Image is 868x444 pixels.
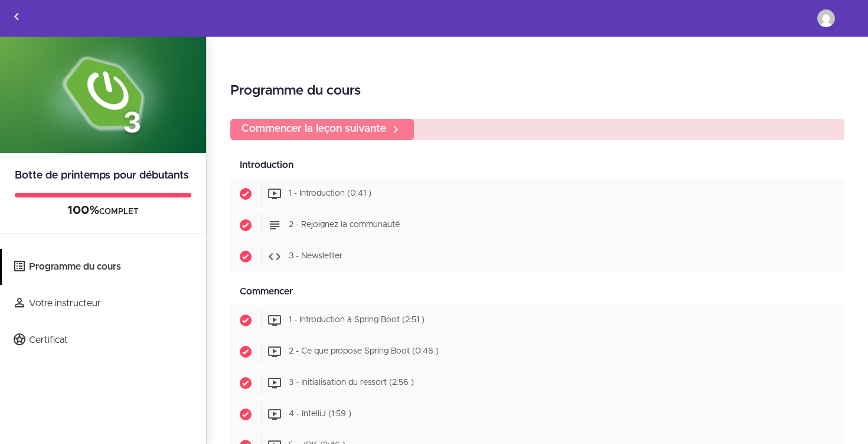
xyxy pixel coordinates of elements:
[289,189,371,197] font: 1 - Introduction (0:41 )
[230,305,261,336] span: Article terminé
[29,335,68,345] font: Certificat
[230,210,844,241] a: Article terminé 2 - Rejoignez la communauté
[289,316,425,324] font: 1 - Introduction à Spring Boot (2:51 )
[230,336,261,367] span: Article terminé
[9,9,24,24] svg: Retour aux cours
[817,9,835,27] img: amine.hamdaoui@emsi-edu.ma
[289,378,414,387] font: 3 - Initialisation du ressort (2:56 )
[240,160,293,170] font: Introduction
[230,241,844,272] a: Article terminé 3 - Newsletter
[230,399,261,430] span: Article terminé
[29,262,121,271] font: Programme du cours
[2,249,206,285] a: Programme du cours
[67,205,99,216] font: 100%
[289,410,351,418] font: 4 - IntelliJ (1:59 )
[240,287,293,296] font: Commencer
[230,241,261,272] span: Article terminé
[230,368,261,398] span: Article terminé
[2,286,206,322] a: Votre instructeur
[230,368,844,398] a: Article terminé 3 - Initialisation du ressort (2:56 )
[2,322,206,358] a: Certificat
[230,210,261,241] span: Article terminé
[230,179,261,209] span: Article terminé
[230,305,844,336] a: Article terminé 1 - Introduction à Spring Boot (2:51 )
[99,208,139,216] font: COMPLET
[230,84,361,98] font: Programme du cours
[230,179,844,209] a: Article terminé 1 - Introduction (0:41 )
[29,299,101,308] font: Votre instructeur
[289,221,400,229] font: 2 - Rejoignez la communauté
[1,1,32,36] a: Retour aux cours
[15,170,189,181] font: Botte de printemps pour débutants
[230,399,844,430] a: Article terminé 4 - IntelliJ (1:59 )
[289,252,342,260] font: 3 - Newsletter
[289,347,439,355] font: 2 - Ce que propose Spring Boot (0:48 )
[230,336,844,367] a: Article terminé 2 - Ce que propose Spring Boot (0:48 )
